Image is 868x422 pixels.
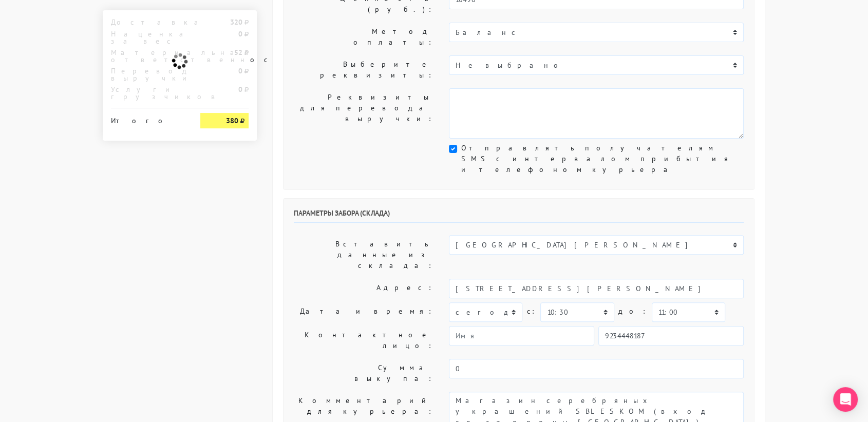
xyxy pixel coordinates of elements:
label: Дата и время: [286,302,441,322]
div: Наценка за вес [103,30,193,45]
label: Выберите реквизиты: [286,55,441,84]
label: Контактное лицо: [286,326,441,355]
label: Метод оплаты: [286,23,441,51]
label: до: [618,302,648,320]
div: Доставка [103,18,193,26]
label: Адрес: [286,279,441,298]
strong: 380 [226,116,238,125]
div: Open Intercom Messenger [833,387,858,412]
div: Услуги грузчиков [103,86,193,100]
strong: 320 [230,17,242,27]
div: Итого [111,113,185,124]
label: Сумма выкупа: [286,359,441,388]
div: Материальная ответственность [103,49,193,63]
h6: Параметры забора (склада) [294,209,744,223]
label: Реквизиты для перевода выручки: [286,88,441,139]
input: Телефон [598,326,744,346]
img: ajax-loader.gif [171,52,189,70]
label: Вставить данные из склада: [286,235,441,275]
div: Перевод выручки [103,67,193,82]
label: Отправлять получателям SMS с интервалом прибытия и телефоном курьера [461,143,744,175]
label: c: [526,302,536,320]
input: Имя [449,326,594,346]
